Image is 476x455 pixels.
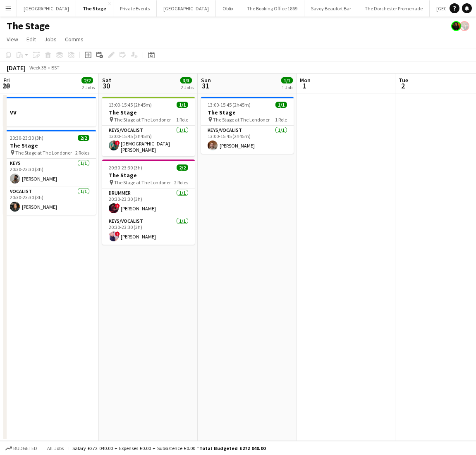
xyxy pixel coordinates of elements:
span: 3/3 [180,77,192,83]
span: 1/1 [275,102,287,108]
a: Edit [23,34,39,45]
span: 2 Roles [75,150,89,156]
button: The Booking Office 1869 [240,0,304,17]
button: Savoy Beaufort Bar [304,0,358,17]
div: 1 Job [282,84,292,91]
app-card-role: Drummer1/120:30-23:30 (3h)![PERSON_NAME] [102,188,195,217]
span: All jobs [45,445,65,451]
div: [DATE] [7,64,26,72]
span: 20:30-23:30 (3h) [10,135,43,141]
span: 1/1 [177,102,188,108]
span: Total Budgeted £272 040.00 [199,445,266,451]
span: 2 Roles [174,179,188,186]
app-job-card: 13:00-15:45 (2h45m)1/1The Stage The Stage at The Londoner1 RoleKeys/Vocalist1/113:00-15:45 (2h45m... [102,97,195,156]
span: Tue [399,76,408,84]
span: 13:00-15:45 (2h45m) [208,102,251,108]
span: Edit [26,36,36,43]
app-user-avatar: Rosie Skuse [459,21,469,31]
h3: VV [3,109,96,116]
span: 13:00-15:45 (2h45m) [109,102,152,108]
span: View [7,36,18,43]
span: 30 [101,81,111,91]
span: 2 [397,81,408,91]
h1: The Stage [7,20,50,32]
button: The Stage [76,0,113,17]
app-card-role: Vocalist1/120:30-23:30 (3h)[PERSON_NAME] [3,187,96,215]
span: 1/1 [281,77,293,83]
span: 2/2 [81,77,93,83]
a: Comms [62,34,87,45]
h3: The Stage [201,109,294,116]
app-card-role: Keys/Vocalist1/120:30-23:30 (3h)![PERSON_NAME] [102,217,195,245]
button: [GEOGRAPHIC_DATA] [157,0,216,17]
button: [GEOGRAPHIC_DATA] [17,0,76,17]
span: The Stage at The Londoner [15,150,72,156]
span: 29 [2,81,10,91]
span: Fri [3,76,10,84]
span: 31 [200,81,211,91]
app-job-card: 13:00-15:45 (2h45m)1/1The Stage The Stage at The Londoner1 RoleKeys/Vocalist1/113:00-15:45 (2h45m... [201,97,294,154]
a: View [3,34,22,45]
app-job-card: 20:30-23:30 (3h)2/2The Stage The Stage at The Londoner2 RolesDrummer1/120:30-23:30 (3h)![PERSON_N... [102,160,195,245]
span: The Stage at The Londoner [213,117,270,123]
app-user-avatar: Celine Amara [451,21,461,31]
span: Mon [300,76,311,84]
button: The Dorchester Promenade [358,0,430,17]
span: ! [115,141,120,145]
button: Private Events [113,0,157,17]
button: Budgeted [4,444,38,453]
span: Sun [201,76,211,84]
span: 2/2 [177,164,188,171]
span: Week 35 [27,64,48,71]
app-card-role: Keys1/120:30-23:30 (3h)[PERSON_NAME] [3,159,96,187]
span: Comms [65,36,84,43]
span: ! [115,231,120,236]
app-card-role: Keys/Vocalist1/113:00-15:45 (2h45m)[PERSON_NAME] [201,126,294,154]
button: Oblix [216,0,240,17]
h3: The Stage [3,142,96,149]
span: The Stage at The Londoner [114,117,171,123]
div: 2 Jobs [82,84,95,91]
span: ! [115,203,120,208]
span: 1 Role [275,117,287,123]
span: 20:30-23:30 (3h) [109,164,142,171]
div: Salary £272 040.00 + Expenses £0.00 + Subsistence £0.00 = [72,445,266,451]
span: 1 [299,81,311,91]
span: Sat [102,76,111,84]
app-job-card: 20:30-23:30 (3h)2/2The Stage The Stage at The Londoner2 RolesKeys1/120:30-23:30 (3h)[PERSON_NAME]... [3,130,96,215]
span: Budgeted [13,445,37,451]
app-card-role: Keys/Vocalist1/113:00-15:45 (2h45m)![DEMOGRAPHIC_DATA][PERSON_NAME] [102,126,195,156]
span: 1 Role [176,117,188,123]
h3: The Stage [102,109,195,116]
span: Jobs [44,36,57,43]
span: 2/2 [78,135,89,141]
h3: The Stage [102,172,195,179]
div: 2 Jobs [181,84,194,91]
span: The Stage at The Londoner [114,179,171,186]
div: BST [51,64,60,71]
app-job-card: VV [3,97,96,126]
a: Jobs [41,34,60,45]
